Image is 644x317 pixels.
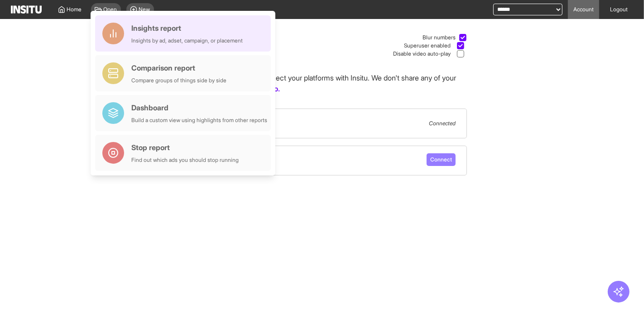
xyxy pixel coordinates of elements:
span: Open [104,6,117,13]
span: Disable video auto-play [393,50,451,57]
span: New [139,6,150,13]
div: Insights by ad, adset, campaign, or placement [131,37,243,44]
div: Find out which ads you should stop running [131,156,239,164]
span: Connected [429,120,456,127]
span: Superuser enabled [404,42,451,49]
div: Insights report [131,23,243,33]
p: Manage how you'd like to connect your platforms with Insitu. We don't share any of your data with... [177,72,467,94]
div: Stop report [131,142,239,153]
div: Dashboard [131,102,267,113]
div: Compare groups of things side by side [131,77,226,84]
button: Connect [427,153,456,166]
span: Home [67,6,82,13]
div: Build a custom view using highlights from other reports [131,117,267,124]
span: Blur numbers [423,34,456,41]
span: Connect [430,156,452,163]
img: Logo [11,5,42,14]
div: Comparison report [131,62,226,73]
